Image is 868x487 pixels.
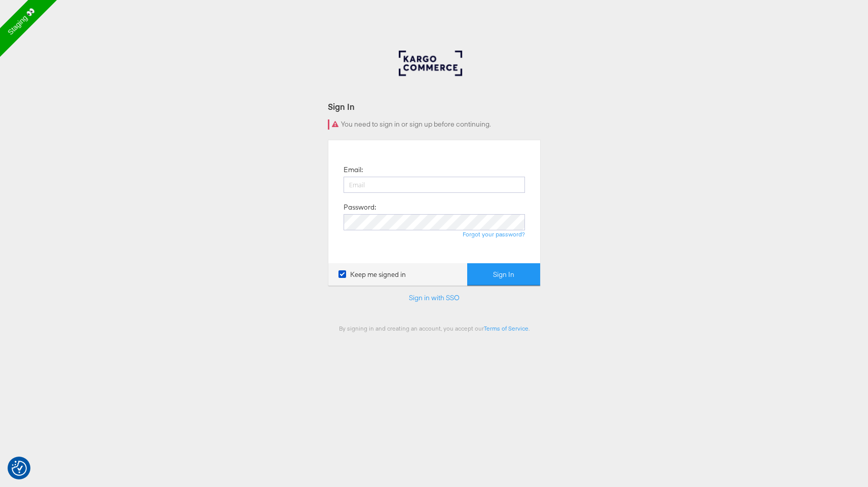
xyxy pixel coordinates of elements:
input: Email [344,177,525,193]
label: Email: [344,165,363,175]
label: Keep me signed in [338,270,406,279]
a: Sign in with SSO [409,293,460,302]
div: You need to sign in or sign up before continuing. [328,119,541,130]
button: Sign In [467,263,540,286]
div: Sign In [328,101,541,112]
img: Revisit consent button [12,461,27,476]
button: Consent Preferences [12,461,27,476]
a: Forgot your password? [463,230,525,238]
label: Password: [344,202,376,212]
div: By signing in and creating an account, you accept our . [328,324,541,332]
a: Terms of Service [484,324,529,332]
